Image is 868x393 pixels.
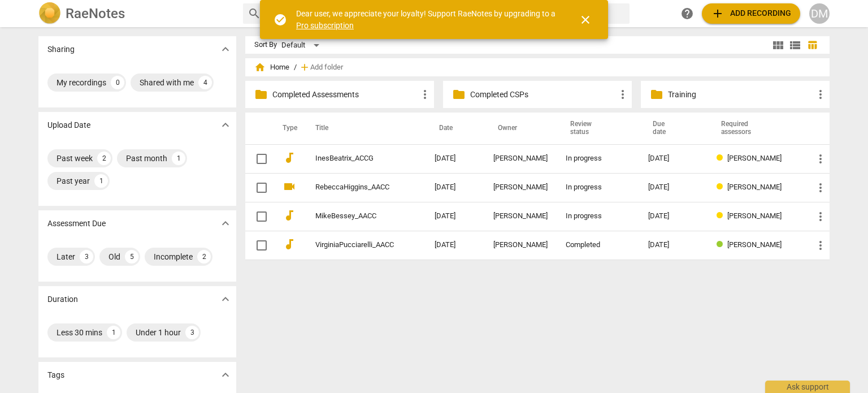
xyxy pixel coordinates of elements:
a: LogoRaeNotes [38,2,234,25]
span: expand_more [219,292,232,306]
div: In progress [566,212,630,221]
span: audiotrack [283,151,296,165]
span: home [254,62,266,73]
button: List view [787,37,804,54]
span: check_circle [274,13,287,27]
button: Show more [217,291,234,308]
span: add [299,62,310,73]
span: Review status: in progress [717,183,727,191]
span: expand_more [219,118,232,132]
div: Under 1 hour [136,327,181,338]
span: Home [254,62,289,73]
span: [PERSON_NAME] [727,183,782,191]
th: Date [426,113,484,144]
span: folder [452,88,466,101]
div: Past month [126,153,167,164]
a: MikeBessey_AACC [315,212,394,221]
th: Review status [557,113,639,144]
td: [DATE] [426,202,484,231]
div: Past week [57,153,93,164]
div: [DATE] [648,212,698,221]
span: audiotrack [283,237,296,251]
div: Old [108,251,120,262]
div: Dear user, we appreciate your loyalty! Support RaeNotes by upgrading to a [296,8,558,31]
span: [PERSON_NAME] [727,240,782,249]
a: VirginiaPucciarelli_AACC [315,241,394,249]
button: Upload [702,3,800,24]
h2: RaeNotes [66,6,125,21]
div: 3 [185,326,199,339]
div: 3 [80,250,93,264]
div: 1 [94,174,108,188]
p: Assessment Due [47,218,106,230]
span: Review status: completed [717,240,727,249]
span: videocam [283,180,296,193]
div: My recordings [57,77,106,88]
div: In progress [566,154,630,163]
div: Past year [57,175,90,187]
button: Table view [804,37,821,54]
div: [PERSON_NAME] [493,154,548,163]
span: more_vert [418,88,432,101]
td: [DATE] [426,173,484,202]
span: more_vert [814,181,827,195]
span: Review status: in progress [717,154,727,162]
div: 4 [198,76,212,89]
button: Tile view [770,37,787,54]
span: more_vert [814,210,827,223]
th: Type [274,113,302,144]
div: Shared with me [140,77,194,88]
a: Pro subscription [296,21,354,30]
a: RebeccaHiggins_AACC [315,183,394,192]
th: Required assessors [708,113,805,144]
span: / [294,63,297,72]
span: expand_more [219,42,232,56]
div: Ask support [765,381,850,393]
img: Logo [38,2,61,25]
span: expand_more [219,217,232,230]
div: [DATE] [648,241,698,249]
th: Owner [484,113,557,144]
div: Default [281,36,323,54]
a: InesBeatrix_ACCG [315,154,394,163]
div: Sort By [254,41,277,49]
div: In progress [566,183,630,192]
span: table_chart [807,40,818,50]
span: folder [254,88,268,101]
p: Duration [47,293,78,305]
span: more_vert [814,239,827,252]
span: more_vert [814,152,827,166]
span: close [579,13,592,27]
span: Review status: in progress [717,211,727,220]
a: Help [677,3,697,24]
div: 1 [107,326,120,339]
span: Add folder [310,63,343,72]
span: expand_more [219,368,232,382]
div: 1 [172,152,185,165]
span: [PERSON_NAME] [727,154,782,162]
span: audiotrack [283,209,296,222]
span: folder [650,88,663,101]
p: Completed Assessments [272,89,418,101]
button: Show more [217,41,234,58]
td: [DATE] [426,144,484,173]
button: Show more [217,366,234,383]
button: DM [809,3,830,24]
div: Less 30 mins [57,327,102,338]
div: 5 [125,250,138,264]
span: more_vert [814,88,827,101]
p: Completed CSPs [470,89,616,101]
div: 2 [97,152,111,165]
div: [DATE] [648,183,698,192]
span: more_vert [616,88,630,101]
span: [PERSON_NAME] [727,211,782,220]
div: Completed [566,241,630,249]
div: [PERSON_NAME] [493,212,548,221]
span: Add recording [711,7,791,20]
div: [DATE] [648,154,698,163]
button: Show more [217,215,234,232]
div: [PERSON_NAME] [493,183,548,192]
span: view_list [788,38,802,52]
span: add [711,7,724,20]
